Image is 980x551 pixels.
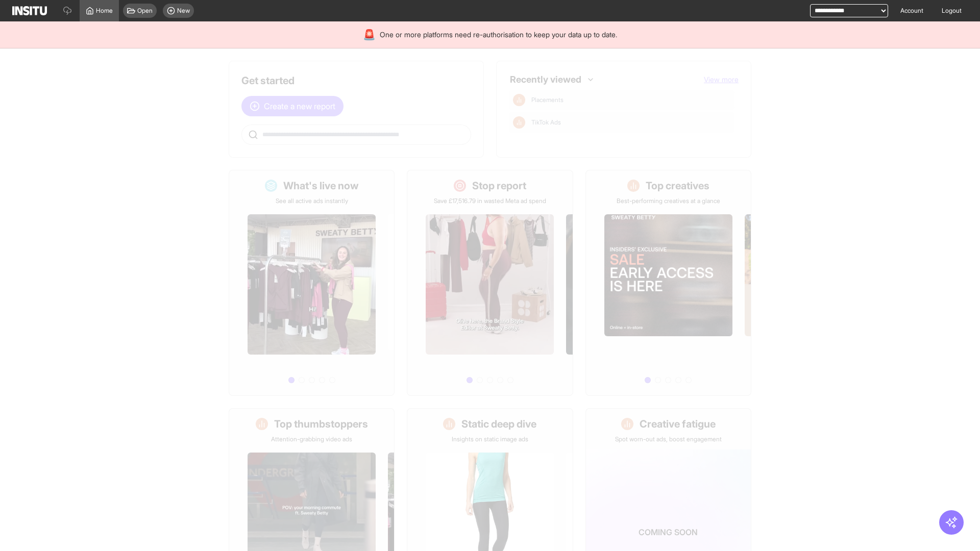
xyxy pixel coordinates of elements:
span: New [177,7,190,15]
span: One or more platforms need re-authorisation to keep your data up to date. [380,30,617,40]
span: Home [96,7,113,15]
div: 🚨 [363,28,376,42]
span: Open [137,7,153,15]
img: Logo [12,6,47,15]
